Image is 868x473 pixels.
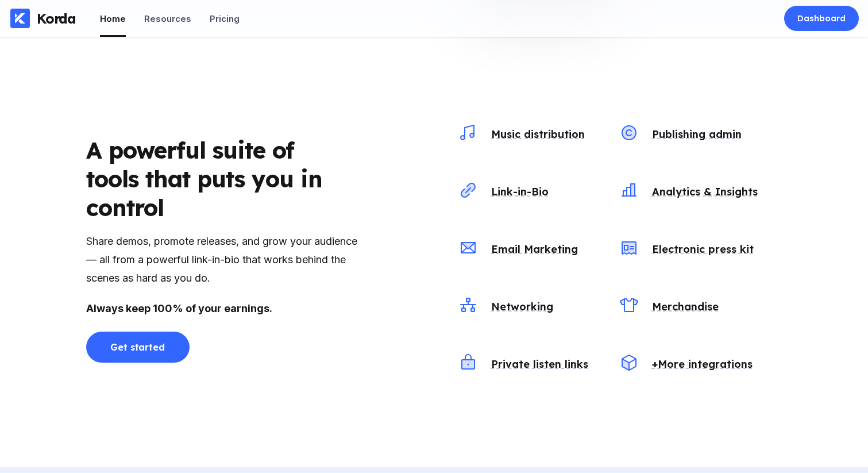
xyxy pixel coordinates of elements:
div: Networking [487,300,553,313]
div: Always keep 100% of your earnings. [86,299,362,318]
div: Private listen links [487,357,588,371]
div: +More integrations [647,357,753,371]
a: Dashboard [784,6,859,31]
div: Link-in-Bio [487,185,549,198]
button: Get started [86,332,190,363]
div: Korda [37,10,76,27]
div: Resources [144,13,191,24]
div: Dashboard [797,13,846,24]
div: A powerful suite of tools that puts you in control [86,136,339,222]
div: Pricing [210,13,240,24]
div: Electronic press kit [647,243,754,256]
div: Email Marketing [487,243,578,256]
div: Get started [110,341,165,353]
a: Get started [86,335,190,344]
div: Share demos, promote releases, and grow your audience — all from a powerful link-in-bio that work... [86,232,362,288]
div: Merchandise [647,300,719,313]
div: Home [100,13,126,24]
div: Publishing admin [647,128,742,141]
div: Music distribution [487,128,585,141]
div: Analytics & Insights [647,185,758,198]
